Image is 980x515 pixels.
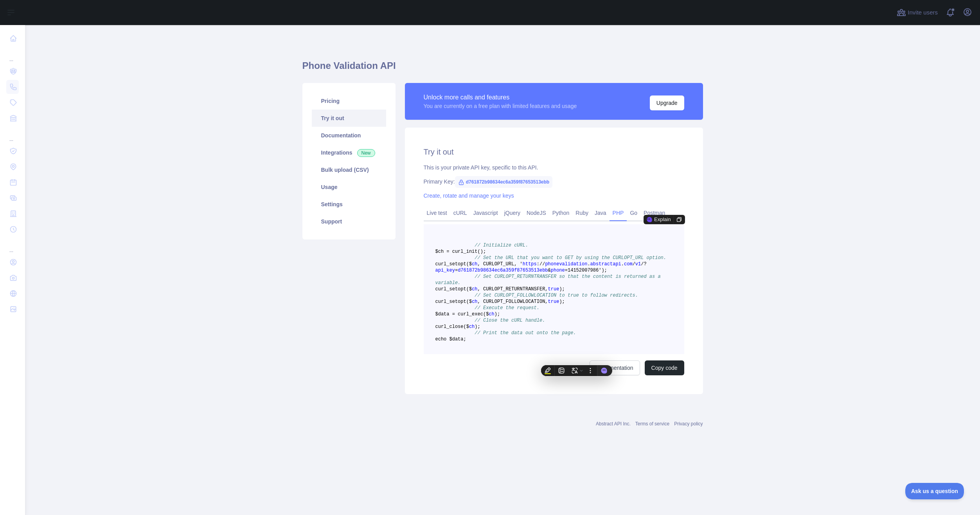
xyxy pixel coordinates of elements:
[610,207,627,219] a: PHP
[562,286,565,292] span: ;
[523,261,537,267] span: https
[435,312,469,317] span: $data = curl
[435,249,464,254] span: $ch = curl
[312,178,386,196] a: Usage
[446,324,469,330] span: _close($
[542,261,545,267] span: /
[644,261,646,267] span: ?
[908,8,938,17] span: Invite users
[312,92,386,110] a: Pricing
[312,144,386,161] a: Integrations New
[596,421,631,427] a: Abstract API Inc.
[587,261,590,267] span: .
[424,146,684,157] h2: Try it out
[559,286,562,292] span: )
[562,299,565,304] span: ;
[635,421,669,427] a: Terms of service
[497,312,500,317] span: ;
[435,337,466,342] span: echo $data;
[539,261,542,267] span: /
[475,330,576,336] span: // Print the data out onto the page.
[435,268,455,273] span: api_key
[627,207,640,219] a: Go
[455,176,553,188] span: d761872b98634ec6a359f87653513ebb
[312,213,386,230] a: Support
[494,312,497,317] span: )
[6,47,19,63] div: ...
[302,59,703,78] h1: Phone Validation API
[478,261,523,267] span: , CURLOPT_URL, '
[565,268,604,273] span: =14152007986')
[621,261,624,267] span: .
[501,207,523,219] a: jQuery
[475,293,638,298] span: // Set CURLOPT_FOLLOWLOCATION to true to follow redirects.
[572,207,592,219] a: Ruby
[635,261,641,267] span: v1
[424,164,684,171] div: This is your private API key, specific to this API.
[472,261,477,267] span: ch
[435,286,447,292] span: curl
[895,6,939,19] button: Invite users
[424,207,450,219] a: Live test
[312,110,386,127] a: Try it out
[523,207,549,219] a: NodeJS
[312,161,386,178] a: Bulk upload (CSV)
[435,274,664,286] span: // Set CURLOPT_RETURNTRANSFER so that the content is returned as a variable.
[424,102,577,110] div: You are currently on a free plan with limited features and usage
[548,286,559,292] span: true
[475,318,545,323] span: // Close the cURL handle.
[458,268,548,273] span: d761872b98634ec6a359f87653513ebb
[475,324,477,330] span: )
[472,286,477,292] span: ch
[590,360,640,375] a: Documentation
[357,149,375,157] span: New
[446,286,472,292] span: _setopt($
[489,312,494,317] span: ch
[475,305,539,311] span: // Execute the request.
[470,207,501,219] a: Javascript
[475,243,528,248] span: // Initialize cURL.
[650,95,684,110] button: Upgrade
[548,268,551,273] span: &
[435,261,447,267] span: curl
[549,207,573,219] a: Python
[478,299,548,304] span: , CURLOPT_FOLLOWLOCATION,
[464,249,483,254] span: _init()
[450,207,470,219] a: cURL
[472,299,477,304] span: ch
[674,421,703,427] a: Privacy policy
[592,207,610,219] a: Java
[551,268,565,273] span: phone
[633,261,635,267] span: /
[483,249,486,254] span: ;
[545,261,587,267] span: phonevalidation
[559,299,562,304] span: )
[6,238,19,254] div: ...
[435,299,447,304] span: curl
[312,196,386,213] a: Settings
[424,93,577,102] div: Unlock more calls and features
[469,312,489,317] span: _exec($
[590,261,621,267] span: abstractapi
[905,483,964,499] iframe: Toggle Customer Support
[478,286,548,292] span: , CURLOPT_RETURNTRANSFER,
[478,324,480,330] span: ;
[645,360,684,375] button: Copy code
[446,299,472,304] span: _setopt($
[6,127,19,142] div: ...
[435,324,447,330] span: curl
[424,178,684,185] div: Primary Key:
[537,261,539,267] span: :
[424,193,514,199] a: Create, rotate and manage your keys
[312,127,386,144] a: Documentation
[624,261,633,267] span: com
[455,268,458,273] span: =
[548,299,559,304] span: true
[469,324,475,330] span: ch
[604,268,607,273] span: ;
[446,261,472,267] span: _setopt($
[641,261,644,267] span: /
[475,255,666,261] span: // Set the URL that you want to GET by using the CURLOPT_URL option.
[640,207,668,219] a: Postman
